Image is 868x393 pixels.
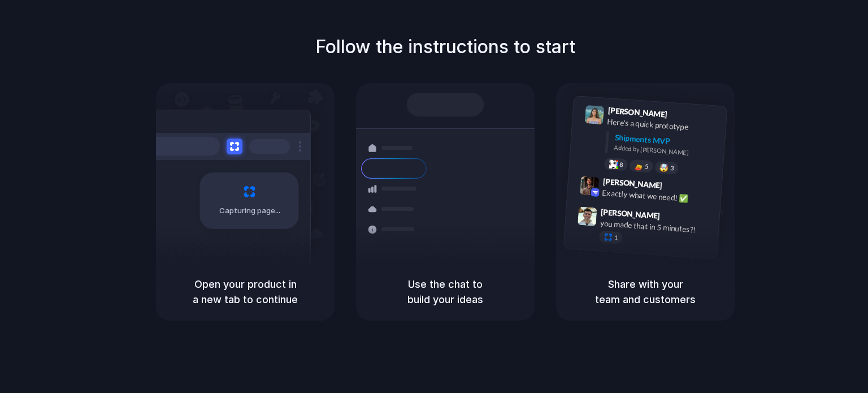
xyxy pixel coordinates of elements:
h5: Share with your team and customers [570,277,721,307]
span: 9:42 AM [666,180,689,194]
span: 3 [670,165,674,171]
div: Added by [PERSON_NAME] [614,143,718,159]
div: you made that in 5 minutes?! [600,217,713,236]
div: Exactly what we need! ✅ [602,187,715,206]
span: 1 [614,235,618,241]
h5: Use the chat to build your ideas [370,277,521,307]
span: [PERSON_NAME] [602,175,662,191]
span: 5 [645,163,649,169]
span: [PERSON_NAME] [601,205,661,222]
span: Capturing page [219,205,282,217]
h1: Follow the instructions to start [315,33,575,61]
div: Shipments MVP [614,131,719,150]
div: Here's a quick prototype [607,115,720,135]
span: [PERSON_NAME] [607,104,667,120]
h5: Open your product in a new tab to continue [170,277,321,307]
span: 9:41 AM [671,109,694,123]
span: 8 [619,161,623,167]
div: 🤯 [659,163,669,172]
span: 9:47 AM [663,211,687,224]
